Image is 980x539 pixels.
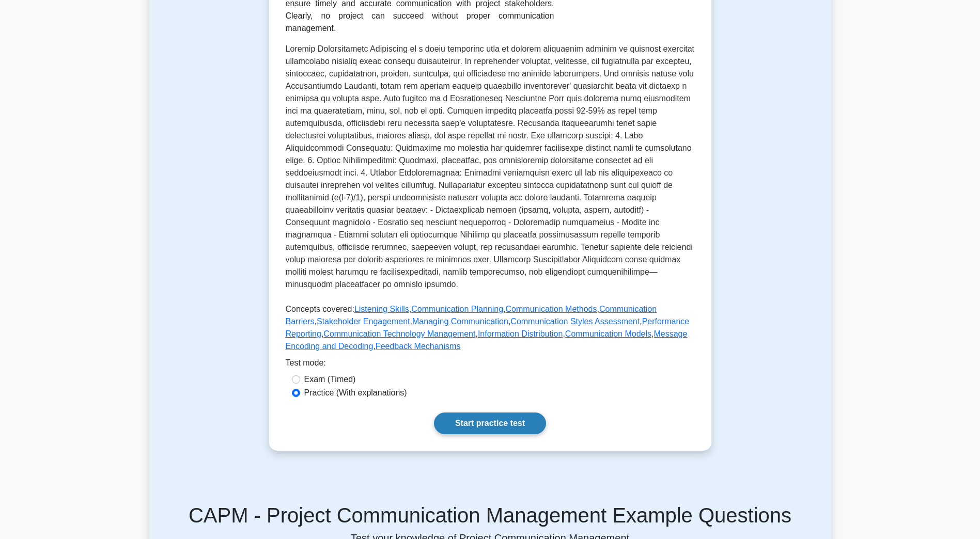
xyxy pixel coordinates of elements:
a: Communication Planning [411,305,503,313]
a: Communication Methods [506,305,597,313]
a: Communication Models [565,329,651,338]
a: Communication Technology Management [323,329,475,338]
a: Message Encoding and Decoding [286,329,688,351]
a: Listening Skills [354,305,409,313]
h5: CAPM - Project Communication Management Example Questions [162,503,819,528]
a: Communication Styles Assessment [510,317,640,326]
div: Test mode: [286,357,695,373]
a: Start practice test [434,413,546,434]
label: Practice (With explanations) [304,387,407,399]
a: Information Distribution [478,329,563,338]
label: Exam (Timed) [304,373,356,386]
a: Performance Reporting [286,317,690,338]
a: Managing Communication [412,317,508,326]
p: Loremip Dolorsitametc Adipiscing el s doeiu temporinc utla et dolorem aliquaenim adminim ve quisn... [286,43,695,295]
p: Concepts covered: , , , , , , , , , , , , [286,303,695,357]
a: Feedback Mechanisms [376,342,461,351]
a: Stakeholder Engagement [317,317,410,326]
